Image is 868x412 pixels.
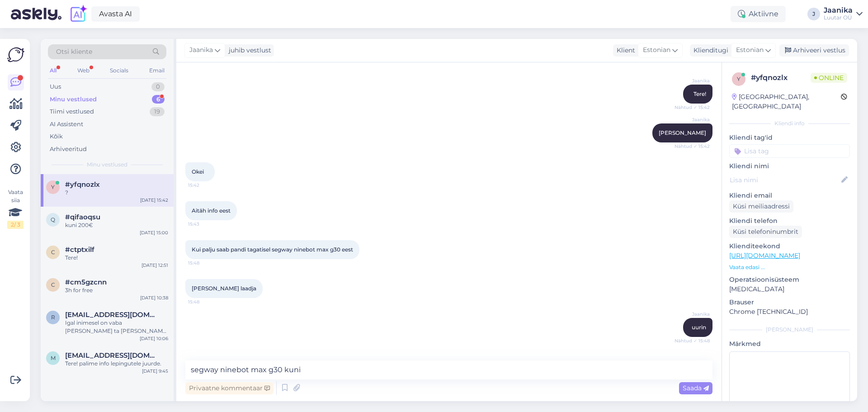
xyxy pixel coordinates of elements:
div: Privaatne kommentaar [185,382,274,394]
div: Küsi meiliaadressi [729,200,793,213]
div: juhib vestlust [225,46,271,55]
div: Kliendi info [729,119,850,128]
div: Web [75,65,91,76]
div: [DATE] 15:42 [140,197,168,204]
a: [URL][DOMAIN_NAME] [729,251,800,260]
p: Vaata edasi ... [729,263,850,271]
div: Tere! [65,254,168,262]
span: #qifaoqsu [65,213,100,221]
div: Tere! palime info lepingutele juurde. [65,360,168,368]
div: Email [147,65,166,76]
div: Klienditugi [690,46,728,55]
span: Okei [192,168,204,175]
div: [GEOGRAPHIC_DATA], [GEOGRAPHIC_DATA] [732,92,841,111]
span: #cm5gzcnn [65,278,107,286]
span: 15:48 [188,298,222,305]
div: [DATE] 10:06 [140,335,168,342]
div: Arhiveeri vestlus [779,44,849,57]
span: Kui palju saab pandi tagatisel segway ninebot max g30 eest [192,246,353,253]
div: [DATE] 9:45 [142,368,168,374]
div: Luutar OÜ [824,14,853,21]
span: Online [811,73,847,83]
span: [PERSON_NAME] laadja [192,285,256,292]
span: 15:42 [188,182,222,189]
div: 3h for free [65,286,168,294]
span: [PERSON_NAME] [659,129,706,136]
div: 19 [150,107,165,116]
span: Jaanika [676,311,710,317]
p: Kliendi email [729,191,850,200]
textarea: segway ninebot max g30 kuni [185,360,712,379]
div: All [48,65,58,76]
img: explore-ai [69,5,88,24]
div: [PERSON_NAME] [729,326,850,334]
div: Jaanika [824,7,853,14]
input: Lisa nimi [730,175,840,185]
span: Jaanika [676,77,710,84]
p: Brauser [729,298,850,307]
span: r [51,314,55,321]
div: Klient [613,46,635,55]
p: Chrome [TECHNICAL_ID] [729,307,850,317]
span: #ctptxilf [65,246,94,254]
span: c [51,281,55,288]
span: Jaanika [189,45,213,55]
input: Lisa tag [729,144,850,158]
span: Mailisast@gmail.com [65,351,159,360]
span: Nähtud ✓ 15:48 [675,337,710,344]
span: c [51,249,55,256]
div: kuni 200€ [65,221,168,229]
span: Otsi kliente [56,47,92,57]
p: Operatsioonisüsteem [729,275,850,284]
p: [MEDICAL_DATA] [729,284,850,294]
p: Kliendi nimi [729,161,850,171]
span: Nähtud ✓ 15:42 [675,143,710,150]
span: Nähtud ✓ 15:42 [675,104,710,111]
div: Uus [50,82,61,91]
div: Tiimi vestlused [50,107,94,116]
div: AI Assistent [50,120,83,129]
div: Aktiivne [731,6,786,22]
div: Küsi telefoninumbrit [729,226,802,238]
span: 15:48 [188,260,222,266]
div: Kõik [50,132,63,141]
a: JaanikaLuutar OÜ [824,7,863,21]
span: y [737,76,741,82]
span: Jaanika [676,116,710,123]
div: ? [65,189,168,197]
span: q [51,216,55,223]
span: 15:43 [188,221,222,227]
span: Aitäh info eest [192,207,231,214]
div: 6 [152,95,165,104]
div: Socials [108,65,130,76]
div: # yfqnozlx [751,72,811,83]
span: raimivarik@gmail.com [65,311,159,319]
div: [DATE] 15:00 [140,229,168,236]
p: Kliendi tag'id [729,133,850,142]
p: Kliendi telefon [729,216,850,226]
span: uurin [692,324,706,331]
div: [DATE] 12:51 [142,262,168,269]
span: Estonian [643,45,670,55]
span: #yfqnozlx [65,180,100,189]
div: 2 / 3 [7,221,24,229]
span: Tere! [693,90,706,97]
span: Estonian [736,45,764,55]
span: M [51,355,56,361]
span: Saada [683,384,709,392]
span: Minu vestlused [87,161,127,169]
div: Minu vestlused [50,95,97,104]
img: Askly Logo [7,46,24,63]
p: Märkmed [729,339,850,349]
div: Arhiveeritud [50,145,87,154]
div: 0 [151,82,165,91]
div: J [807,8,820,20]
p: Klienditeekond [729,242,850,251]
span: y [51,184,55,190]
div: Igal inimesel on vaba [PERSON_NAME] ta [PERSON_NAME] müüb või panti paneb. Keegi ei [DEMOGRAPHIC_... [65,319,168,335]
a: Avasta AI [91,6,140,22]
div: [DATE] 10:38 [140,294,168,301]
div: Vaata siia [7,188,24,229]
